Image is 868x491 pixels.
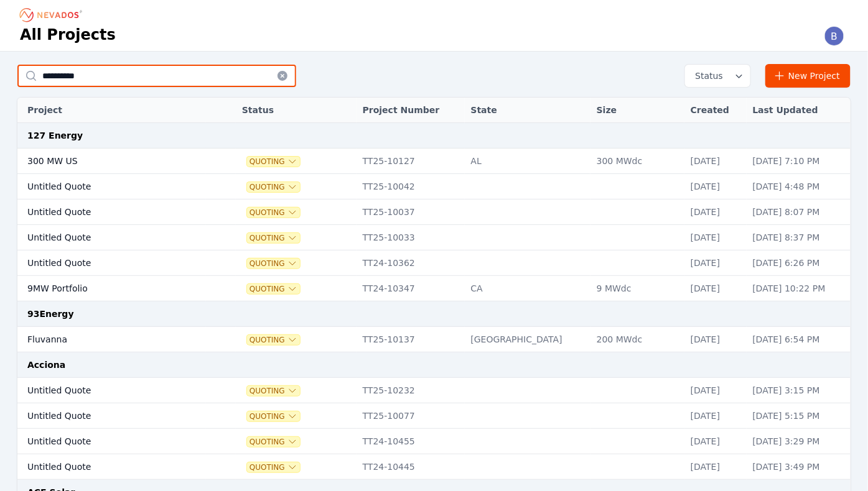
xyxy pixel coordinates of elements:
th: Created [684,98,747,123]
tr: FluvannaQuotingTT25-10137[GEOGRAPHIC_DATA]200 MWdc[DATE][DATE] 6:54 PM [17,327,851,352]
tr: 9MW PortfolioQuotingTT24-10347CA9 MWdc[DATE][DATE] 10:22 PM [17,276,851,301]
td: [DATE] [684,225,747,250]
td: [DATE] [684,378,747,403]
td: [DATE] 6:54 PM [747,327,851,352]
tr: Untitled QuoteQuotingTT25-10042[DATE][DATE] 4:48 PM [17,174,851,200]
button: Quoting [247,335,300,345]
td: [DATE] [684,403,747,429]
tr: Untitled QuoteQuotingTT25-10077[DATE][DATE] 5:15 PM [17,403,851,429]
td: [DATE] 3:15 PM [747,378,851,403]
a: New Project [765,64,851,88]
td: 300 MW US [17,149,206,174]
td: [DATE] 5:15 PM [747,403,851,429]
td: [DATE] 8:07 PM [747,200,851,225]
button: Quoting [247,208,300,218]
td: [DATE] 10:22 PM [747,276,851,301]
td: [DATE] 7:10 PM [747,149,851,174]
td: [DATE] [684,200,747,225]
td: AL [465,149,590,174]
td: 300 MWdc [590,149,684,174]
h1: All Projects [20,25,116,45]
td: [DATE] [684,250,747,276]
td: Untitled Quote [17,200,206,225]
img: Brittanie Jackson [824,26,844,46]
button: Quoting [247,259,300,268]
td: 9MW Portfolio [17,276,206,301]
td: 93Energy [17,301,851,327]
td: TT25-10232 [357,378,465,403]
th: Status [236,98,357,123]
td: TT25-10127 [357,149,465,174]
td: [DATE] [684,429,747,454]
td: Untitled Quote [17,225,206,250]
span: Status [690,70,723,82]
td: TT25-10033 [357,225,465,250]
button: Quoting [247,386,300,396]
td: [DATE] [684,276,747,301]
tr: 300 MW USQuotingTT25-10127AL300 MWdc[DATE][DATE] 7:10 PM [17,149,851,174]
td: TT25-10037 [357,200,465,225]
td: TT24-10347 [357,276,465,301]
td: [DATE] 3:49 PM [747,454,851,480]
td: [DATE] 8:37 PM [747,225,851,250]
button: Status [685,65,750,87]
td: Acciona [17,352,851,378]
tr: Untitled QuoteQuotingTT25-10037[DATE][DATE] 8:07 PM [17,200,851,225]
tr: Untitled QuoteQuotingTT24-10362[DATE][DATE] 6:26 PM [17,250,851,276]
td: [DATE] 4:48 PM [747,174,851,200]
tr: Untitled QuoteQuotingTT24-10455[DATE][DATE] 3:29 PM [17,429,851,454]
td: 200 MWdc [590,327,684,352]
th: Last Updated [747,98,851,123]
button: Quoting [247,157,300,167]
tr: Untitled QuoteQuotingTT25-10232[DATE][DATE] 3:15 PM [17,378,851,403]
th: Size [590,98,684,123]
tr: Untitled QuoteQuotingTT24-10445[DATE][DATE] 3:49 PM [17,454,851,480]
td: Untitled Quote [17,429,206,454]
td: TT24-10455 [357,429,465,454]
td: Untitled Quote [17,454,206,480]
td: [DATE] [684,454,747,480]
button: Quoting [247,233,300,243]
button: Quoting [247,182,300,192]
tr: Untitled QuoteQuotingTT25-10033[DATE][DATE] 8:37 PM [17,225,851,250]
td: 9 MWdc [590,276,684,301]
button: Quoting [247,437,300,447]
button: Quoting [247,411,300,421]
th: Project Number [357,98,465,123]
td: 127 Energy [17,123,851,149]
td: TT24-10445 [357,454,465,480]
th: State [465,98,590,123]
th: Project [17,98,206,123]
td: [DATE] 3:29 PM [747,429,851,454]
td: [GEOGRAPHIC_DATA] [465,327,590,352]
td: TT25-10042 [357,174,465,200]
td: Untitled Quote [17,403,206,429]
td: TT25-10137 [357,327,465,352]
td: [DATE] [684,149,747,174]
td: Fluvanna [17,327,206,352]
td: Untitled Quote [17,174,206,200]
td: [DATE] [684,174,747,200]
td: Untitled Quote [17,378,206,403]
td: CA [465,276,590,301]
td: Untitled Quote [17,250,206,276]
nav: Breadcrumb [20,5,86,25]
td: [DATE] [684,327,747,352]
td: TT25-10077 [357,403,465,429]
td: [DATE] 6:26 PM [747,250,851,276]
button: Quoting [247,462,300,472]
td: TT24-10362 [357,250,465,276]
button: Quoting [247,284,300,294]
